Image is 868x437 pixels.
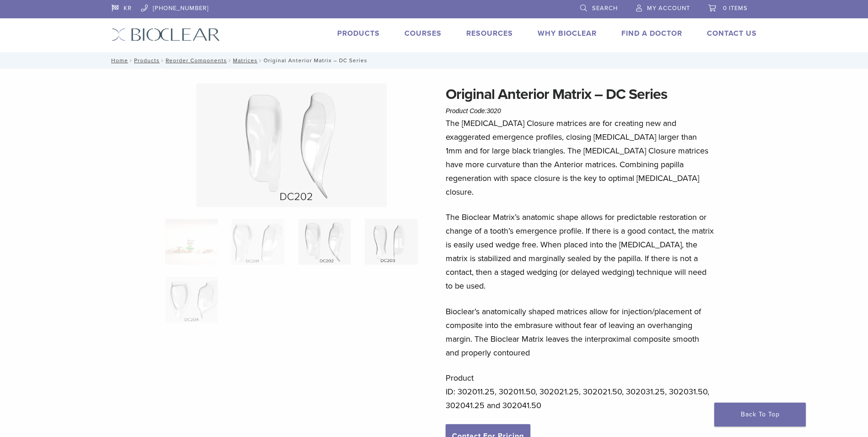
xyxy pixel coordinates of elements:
a: Matrices [233,57,258,64]
a: Courses [404,29,442,38]
a: Resources [466,29,513,38]
img: Original Anterior Matrix - DC Series - Image 2 [232,219,284,265]
span: Product Code: [446,107,501,115]
nav: Original Anterior Matrix – DC Series [105,52,764,69]
img: Bioclear [112,28,220,41]
span: / [258,58,264,63]
span: / [227,58,233,63]
span: / [160,58,166,63]
a: Products [337,29,380,38]
a: Reorder Components [166,57,227,64]
p: Product ID: 302011.25, 302011.50, 302021.25, 302021.50, 302031.25, 302031.50, 302041.25 and 30204... [446,371,715,412]
img: Original Anterior Matrix - DC Series - Image 4 [365,219,417,265]
span: 3020 [487,107,501,115]
span: Search [592,5,618,12]
a: Products [134,57,160,64]
p: Bioclear’s anatomically shaped matrices allow for injection/placement of composite into the embra... [446,305,715,360]
a: Home [108,57,128,64]
p: The [MEDICAL_DATA] Closure matrices are for creating new and exaggerated emergence profiles, clos... [446,116,715,199]
img: Original Anterior Matrix - DC Series - Image 5 [165,277,218,322]
a: Why Bioclear [538,29,597,38]
span: My Account [647,5,690,12]
a: Find A Doctor [621,29,682,38]
a: Contact Us [707,29,757,38]
img: Original Anterior Matrix - DC Series - Image 3 [196,83,387,207]
a: Back To Top [714,403,806,426]
img: Original Anterior Matrix - DC Series - Image 3 [298,219,351,265]
span: 0 items [723,5,748,12]
span: / [128,58,134,63]
img: Anterior-Original-DC-Series-Matrices-324x324.jpg [165,219,218,265]
p: The Bioclear Matrix’s anatomic shape allows for predictable restoration or change of a tooth’s em... [446,210,715,293]
h1: Original Anterior Matrix – DC Series [446,83,715,105]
